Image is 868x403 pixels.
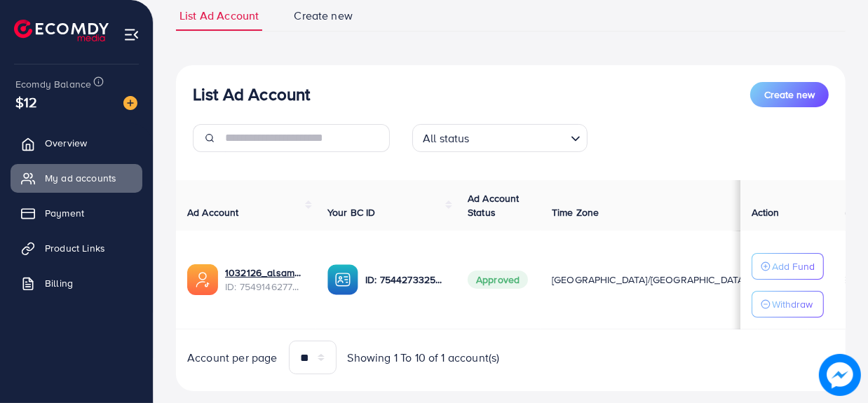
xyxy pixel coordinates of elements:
span: Approved [468,271,528,289]
a: Payment [11,199,142,227]
img: ic-ads-acc.e4c84228.svg [187,264,218,295]
img: image [819,354,861,396]
span: Payment [45,206,84,220]
span: [GEOGRAPHIC_DATA]/[GEOGRAPHIC_DATA] [552,273,747,287]
button: Create new [750,82,829,107]
a: 1032126_alsamadcollections_1757672616411 [225,266,305,280]
p: ID: 7544273325239648263 [365,271,445,288]
span: Create new [294,8,353,24]
span: Product Links [45,241,105,255]
span: $12 [15,92,37,112]
img: menu [123,27,140,43]
span: Ad Account [187,205,239,219]
a: My ad accounts [11,164,142,192]
span: Showing 1 To 10 of 1 account(s) [348,350,500,366]
img: image [123,96,137,110]
button: Withdraw [752,291,824,317]
button: Add Fund [752,253,824,280]
a: Billing [11,269,142,297]
p: Add Fund [772,258,815,275]
span: Billing [45,276,73,290]
span: Your BC ID [327,205,376,219]
span: ID: 7549146277011783681 [225,280,305,294]
span: Account per page [187,350,278,366]
span: List Ad Account [179,8,259,24]
span: Ad Account Status [468,191,520,219]
input: Search for option [474,125,565,149]
a: Product Links [11,234,142,262]
a: Overview [11,129,142,157]
p: Withdraw [772,296,813,313]
span: Time Zone [552,205,599,219]
span: Action [752,205,780,219]
span: All status [420,128,473,149]
span: Create new [764,88,815,102]
span: Overview [45,136,87,150]
span: Ecomdy Balance [15,77,91,91]
img: ic-ba-acc.ded83a64.svg [327,264,358,295]
img: logo [14,20,109,41]
div: Search for option [412,124,588,152]
span: My ad accounts [45,171,116,185]
div: <span class='underline'>1032126_alsamadcollections_1757672616411</span></br>7549146277011783681 [225,266,305,294]
h3: List Ad Account [193,84,310,104]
